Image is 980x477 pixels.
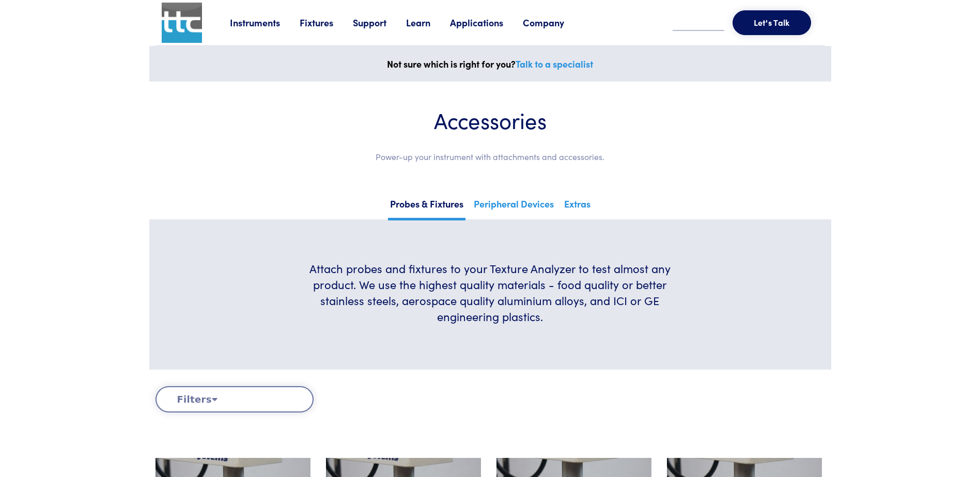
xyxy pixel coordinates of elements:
a: Talk to a specialist [516,57,593,70]
button: Let's Talk [733,10,811,35]
a: Company [523,16,584,29]
a: Instruments [230,16,300,29]
a: Peripheral Devices [472,195,556,218]
h1: Accessories [180,106,800,134]
a: Probes & Fixtures [388,195,465,220]
p: Power-up your instrument with attachments and accessories. [180,150,800,164]
h6: Attach probes and fixtures to your Texture Analyzer to test almost any product. We use the highes... [297,261,683,324]
a: Support [353,16,406,29]
a: Applications [450,16,523,29]
p: Not sure which is right for you? [155,56,825,72]
img: ttc_logo_1x1_v1.0.png [162,3,202,43]
button: Filters [155,386,314,412]
a: Learn [406,16,450,29]
a: Extras [562,195,593,218]
a: Fixtures [300,16,353,29]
